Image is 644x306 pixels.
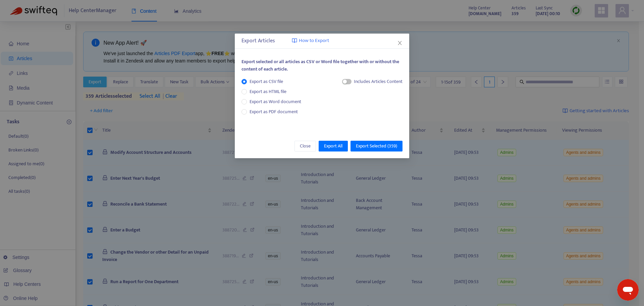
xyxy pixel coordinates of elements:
[294,141,316,151] button: Close
[324,142,342,150] span: Export All
[241,58,399,73] span: Export selected or all articles as CSV or Word file together with or without the content of each ...
[354,78,402,85] div: Includes Articles Content
[247,78,286,85] span: Export as CSV file
[300,142,311,150] span: Close
[250,108,298,116] span: Export as PDF document
[351,141,402,151] button: Export Selected (359)
[319,141,348,151] button: Export All
[247,88,289,95] span: Export as HTML file
[299,37,329,45] span: How to Export
[292,37,329,45] a: How to Export
[397,40,402,46] span: close
[617,279,639,301] iframe: Button to launch messaging window
[396,39,404,47] button: Close
[292,38,297,43] img: image-link
[241,37,402,45] div: Export Articles
[247,98,304,105] span: Export as Word document
[356,142,397,150] span: Export Selected ( 359 )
